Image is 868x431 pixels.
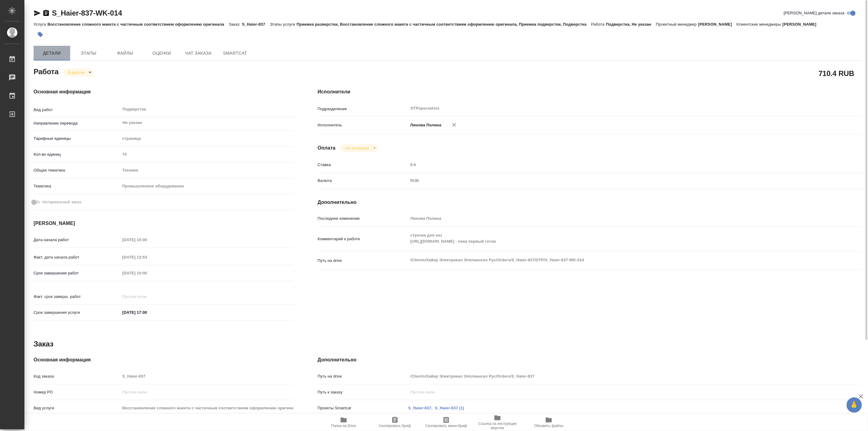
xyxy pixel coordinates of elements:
p: Валюта [318,178,408,184]
h2: Работа [34,66,59,77]
p: [PERSON_NAME] [783,22,821,27]
h2: 710.4 RUB [819,68,854,78]
p: Ставка [318,162,408,168]
p: Срок завершения услуги [34,310,120,316]
button: Ссылка на инструкции верстки [472,414,523,431]
h4: Дополнительно [318,356,861,364]
p: Срок завершения работ [34,270,120,276]
button: Скопировать бриф [369,414,421,431]
button: Скопировать ссылку [42,9,50,17]
p: Линова Полина [408,122,442,128]
input: Пустое поле [120,150,293,159]
span: Нотариальный заказ [42,199,81,205]
h4: Исполнители [318,88,861,96]
textarea: строчка для каз [URL][DOMAIN_NAME] - пока первый готов [408,230,816,247]
a: S_Haier-837-WK-014 [52,9,122,17]
span: Чат заказа [184,49,213,57]
p: Номер РО [34,389,120,395]
span: Оценки [147,49,176,57]
input: Пустое поле [120,372,293,381]
input: Пустое поле [120,235,174,244]
p: Проекты Smartcat [318,405,408,411]
p: Работа [591,22,606,27]
button: Скопировать мини-бриф [421,414,472,431]
button: Обновить файлы [523,414,574,431]
span: SmartCat [220,49,250,57]
button: Добавить тэг [34,28,47,41]
p: Кол-во единиц [34,151,120,158]
p: Приемка разверстки, Восстановление сложного макета с частичным соответствием оформлению оригинала... [297,22,591,27]
div: В работе [340,144,378,152]
span: Ссылка на инструкции верстки [476,422,519,430]
p: Тарифные единицы [34,136,120,142]
p: Факт. срок заверш. работ [34,294,120,300]
input: Пустое поле [120,269,174,277]
h4: Основная информация [34,356,293,364]
h4: [PERSON_NAME] [34,220,293,227]
input: Пустое поле [120,404,293,412]
button: Скопировать ссылку для ЯМессенджера [34,9,41,17]
p: Заказ: [229,22,242,27]
input: Пустое поле [408,388,816,397]
span: 🙏 [849,399,859,411]
input: Пустое поле [120,388,293,397]
p: Вид услуги [34,405,120,411]
input: Пустое поле [408,214,816,223]
p: Общая тематика [34,167,120,173]
span: Скопировать мини-бриф [425,424,467,428]
button: В работе [66,70,86,75]
p: Факт. дата начала работ [34,254,120,260]
a: S_Haier-837 (1) [435,406,464,410]
span: Файлы [110,49,140,57]
p: Этапы услуги [270,22,297,27]
div: Техника [120,165,293,176]
p: Восстановление сложного макета с частичным соответствием оформлению оригинала [47,22,229,27]
p: Путь на drive [318,373,408,379]
div: RUB [408,176,816,186]
h2: Заказ [34,339,53,349]
input: Пустое поле [120,253,174,262]
div: страница [120,133,293,144]
p: Подразделение [318,106,408,112]
h4: Оплата [318,144,336,152]
input: Пустое поле [408,160,816,169]
button: Удалить исполнителя [447,118,461,132]
span: Скопировать бриф [379,424,411,428]
p: Исполнитель [318,122,408,128]
p: Клиентские менеджеры [737,22,783,27]
span: [PERSON_NAME] детали заказа [784,10,844,16]
p: Услуга [34,22,47,27]
span: Детали [37,49,67,57]
button: Папка на Drive [318,414,369,431]
p: Вид работ [34,107,120,113]
button: Не оплачена [343,146,371,151]
p: Дата начала работ [34,237,120,243]
input: Пустое поле [120,292,174,301]
p: Путь к заказу [318,389,408,395]
input: Пустое поле [408,372,816,381]
p: Проектный менеджер [656,22,698,27]
p: Тематика [34,183,120,189]
div: В работе [63,68,94,77]
a: S_Haier-837, [408,406,433,410]
p: Направление перевода [34,120,120,126]
p: [PERSON_NAME] [698,22,737,27]
button: 🙏 [847,397,862,413]
p: Последнее изменение [318,215,408,222]
p: Код заказа [34,373,120,379]
span: Папка на Drive [331,424,356,428]
textarea: /Clients/Хайер Электрикал Эпплаенсиз Рус/Orders/S_Haier-837/DTP/S_Haier-837-WK-014 [408,255,816,265]
div: Промышленное оборудование [120,181,293,191]
input: ✎ Введи что-нибудь [120,308,174,317]
span: Обновить файлы [534,424,564,428]
span: Этапы [74,49,103,57]
h4: Дополнительно [318,199,861,206]
h4: Основная информация [34,88,293,96]
p: S_Haier-837 [242,22,270,27]
p: Путь на drive [318,258,408,264]
p: Комментарий к работе [318,236,408,242]
p: Подверстка, Не указан [606,22,656,27]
